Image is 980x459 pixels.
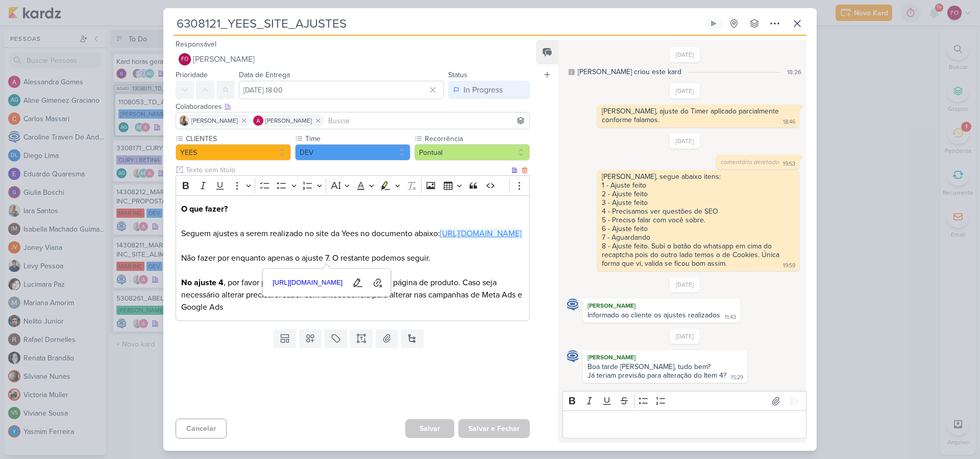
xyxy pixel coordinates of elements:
a: [URL][DOMAIN_NAME] [440,228,522,239]
img: Iara Santos [179,116,189,126]
img: Caroline Traven De Andrade [567,299,579,311]
div: [PERSON_NAME], segue abaixo itens: [602,172,795,181]
div: Boa tarde [PERSON_NAME], tudo bem? [587,362,743,371]
div: Editor editing area: main [562,410,806,439]
label: Recorrência [424,133,530,144]
span: [PERSON_NAME] [265,116,312,125]
span: [PERSON_NAME] [191,116,238,125]
div: 19:53 [783,160,795,168]
input: Texto sem título [184,165,509,175]
div: In Progress [463,84,503,96]
div: Editor editing area: main [176,195,530,322]
span: [PERSON_NAME] [193,53,255,65]
div: 18:46 [783,118,795,126]
span: [URL][DOMAIN_NAME] [269,277,346,289]
div: [PERSON_NAME] [585,301,738,311]
div: 18:26 [787,67,801,77]
div: Já teriam previsão para alteração do Item 4? [587,371,726,380]
div: 15:29 [731,374,743,382]
div: Colaboradores [176,101,530,112]
p: Seguem ajustes a serem realizado no site da Yees no documento abaixo: Não fazer por enquanto apen... [181,203,524,313]
div: 11:43 [725,313,736,322]
button: Cancelar [176,419,227,439]
div: [PERSON_NAME] [585,352,745,362]
img: Alessandra Gomes [253,116,263,126]
label: Prioridade [176,71,208,79]
div: Editor toolbar [562,391,806,411]
div: [PERSON_NAME], ajuste do Timer aplicado parcialmente conforme falamos. [602,107,781,124]
input: Buscar [326,114,527,127]
label: CLIENTES [185,133,291,144]
div: 3 - Ajuste feito [602,198,795,207]
a: [URL][DOMAIN_NAME] [269,275,347,291]
p: FO [181,57,188,62]
div: Ligar relógio [709,19,718,28]
label: Status [448,71,468,79]
div: Informado ao cliente os ajustes realizados [587,311,720,319]
label: Responsável [176,40,216,49]
input: Select a date [239,81,444,99]
div: 7 - Aguardando [602,233,795,242]
input: Kard Sem Título [174,14,702,33]
div: Editor toolbar [176,175,530,195]
div: 8 - Ajuste feito. Subi o botão do whatsapp em cima do recaptcha pois do outro lado temos o de Coo... [602,242,781,268]
img: Caroline Traven De Andrade [567,350,579,362]
button: In Progress [448,81,530,99]
div: [PERSON_NAME] criou este kard [578,66,681,77]
div: 1 - Ajuste feito [602,181,795,190]
span: comentário deletado [721,158,779,166]
label: Time [304,133,410,144]
div: Fabio Oliveira [179,53,191,65]
button: FO [PERSON_NAME] [176,50,530,68]
button: YEES [176,144,291,160]
div: 4 - Precisamos ver questões de SEO [602,207,795,216]
strong: No ajuste 4 [181,278,224,288]
label: Data de Entrega [239,71,290,79]
div: 2 - Ajuste feito [602,190,795,198]
strong: O que fazer? [181,204,228,214]
button: DEV [295,144,410,160]
button: Pontual [414,144,530,160]
div: 6 - Ajuste feito [602,224,795,233]
div: 19:59 [783,262,795,270]
div: 5 - Preciso falar com você sobre. [602,216,795,224]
